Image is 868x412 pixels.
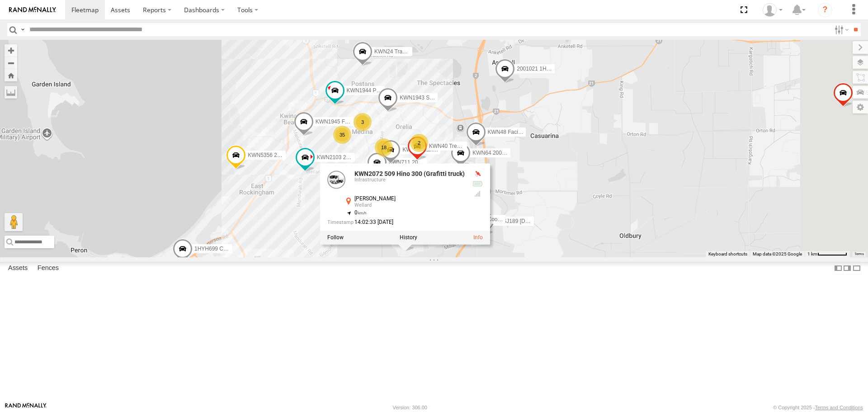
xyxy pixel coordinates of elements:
[473,235,483,241] a: View Asset Details
[815,405,863,410] a: Terms and Conditions
[327,220,465,226] div: Date/time of location update
[853,101,868,114] label: Map Settings
[375,138,393,156] div: 18
[753,251,802,256] span: Map data ©2025 Google
[354,210,367,216] span: 0
[33,262,63,275] label: Fences
[19,23,26,36] label: Search Query
[410,134,428,152] div: 2
[4,262,32,275] label: Assets
[9,7,56,13] img: rand-logo.svg
[194,246,271,252] span: 1HYH699 Coor.Engage & Place
[327,171,345,189] a: View Asset Details
[248,152,354,158] span: KWN5356 2001086 Camera Trailer Rangers
[354,178,465,183] div: Infrastructure
[854,252,864,256] a: Terms (opens in new tab)
[5,86,17,99] label: Measure
[496,218,563,224] span: 1HSJ189 [DOMAIN_NAME]
[472,180,483,188] div: No voltage information received from this device.
[843,262,852,275] label: Dock Summary Table to the Right
[354,196,465,202] div: [PERSON_NAME]
[393,405,427,410] div: Version: 306.00
[327,235,344,241] label: Realtime tracking of Asset
[400,235,417,241] label: View Asset History
[316,118,358,125] span: KWN1945 Flocon
[488,129,534,135] span: KWN48 Facil.Maint
[472,190,483,198] div: GSM Signal = 4
[333,126,351,144] div: 35
[708,251,747,257] button: Keyboard shortcuts
[429,143,477,149] span: KWN40 Tree Officer
[354,170,465,178] a: KWN2072 509 Hino 300 (Grafitti truck)
[354,113,372,131] div: 3
[807,251,817,256] span: 1 km
[831,23,850,36] label: Search Filter Options
[5,57,17,69] button: Zoom out
[818,3,832,17] i: ?
[5,69,17,81] button: Zoom Home
[374,49,411,55] span: KWN24 Tractor
[5,403,47,412] a: Visit our Website
[400,95,483,101] span: KWN1943 Super. Facility Cleaning
[354,203,465,208] div: Wellard
[852,262,861,275] label: Hide Summary Table
[472,150,537,156] span: KWN64 2001034 Hino 300
[5,44,17,57] button: Zoom in
[347,88,387,94] span: KWN1944 Parks
[467,217,513,223] span: KWN47 Coor. Infra
[759,3,786,17] div: Andrew Fisher
[5,213,23,231] button: Drag Pegman onto the map to open Street View
[517,66,597,72] span: 2001021 1HRP487 Toyota Admin
[773,405,863,410] div: © Copyright 2025 -
[317,154,408,161] span: KWN2103 2000374 Volvo L60 Loader
[402,147,443,153] span: KWN44 Rangers
[472,171,483,178] div: No GPS Fix
[805,251,850,257] button: Map Scale: 1 km per 62 pixels
[834,262,843,275] label: Dock Summary Table to the Left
